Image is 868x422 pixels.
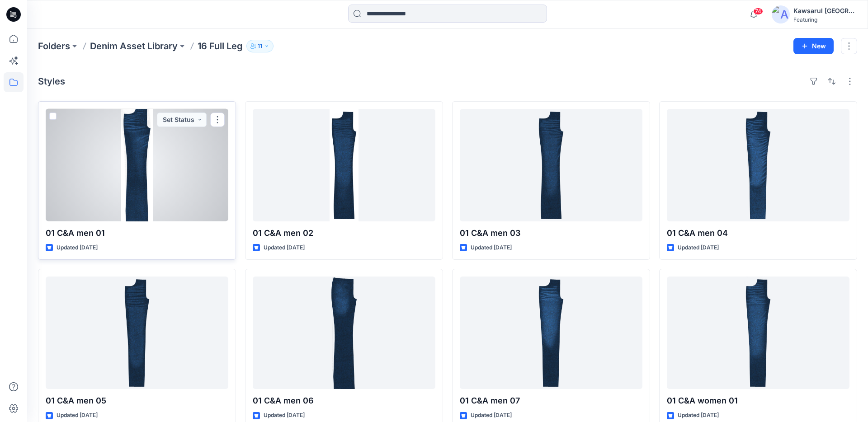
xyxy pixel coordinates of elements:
[793,16,857,23] div: Featuring
[471,411,512,420] p: Updated [DATE]
[264,411,305,420] p: Updated [DATE]
[198,40,243,52] p: 16 Full Leg
[90,40,178,52] a: Denim Asset Library
[460,109,642,221] a: 01 C&A men 03
[46,227,228,239] p: 01 C&A men 01
[57,243,98,253] p: Updated [DATE]
[460,394,642,407] p: 01 C&A men 07
[667,109,849,221] a: 01 C&A men 04
[753,8,763,15] span: 74
[253,277,435,389] a: 01 C&A men 06
[57,411,98,420] p: Updated [DATE]
[38,40,70,52] a: Folders
[46,109,228,221] a: 01 C&A men 01
[678,411,719,420] p: Updated [DATE]
[667,394,849,407] p: 01 C&A women 01
[253,227,435,239] p: 01 C&A men 02
[772,5,790,23] img: avatar
[246,40,274,52] button: 11
[471,243,512,253] p: Updated [DATE]
[258,41,262,51] p: 11
[253,109,435,221] a: 01 C&A men 02
[667,227,849,239] p: 01 C&A men 04
[678,243,719,253] p: Updated [DATE]
[460,227,642,239] p: 01 C&A men 03
[667,277,849,389] a: 01 C&A women 01
[793,38,834,54] button: New
[38,76,65,87] h4: Styles
[46,394,228,407] p: 01 C&A men 05
[460,277,642,389] a: 01 C&A men 07
[264,243,305,253] p: Updated [DATE]
[253,394,435,407] p: 01 C&A men 06
[46,277,228,389] a: 01 C&A men 05
[793,5,857,16] div: Kawsarul [GEOGRAPHIC_DATA]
